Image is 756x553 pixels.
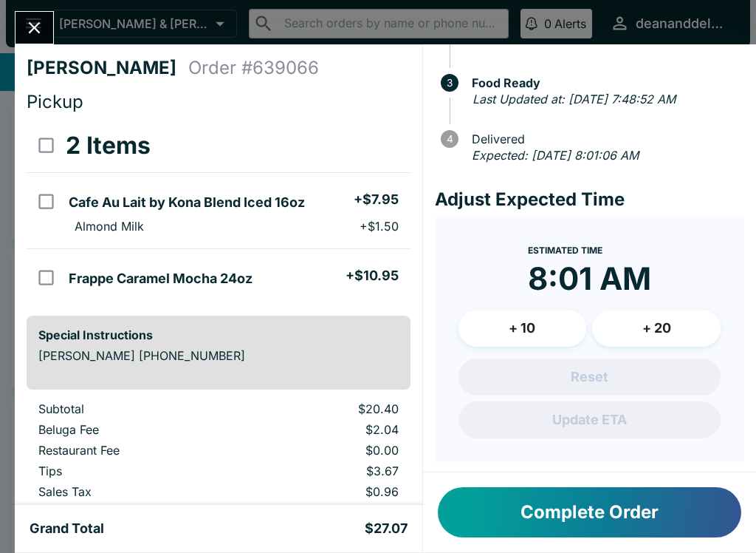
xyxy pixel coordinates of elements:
[253,484,398,499] p: $0.96
[27,119,410,304] table: orders table
[472,148,639,163] em: Expected: [DATE] 8:01:06 AM
[253,464,398,478] p: $3.67
[253,443,398,458] p: $0.00
[346,267,399,285] h5: + $10.95
[38,443,230,458] p: Restaurant Fee
[16,12,53,44] button: Close
[528,245,602,256] span: Estimated Time
[464,132,744,146] span: Delivered
[472,92,676,106] em: Last Updated at: [DATE] 7:48:52 AM
[27,401,410,505] table: orders table
[464,76,744,89] span: Food Ready
[188,57,319,79] h4: Order # 639066
[365,520,408,537] h5: $27.07
[38,401,230,416] p: Subtotal
[38,422,230,437] p: Beluga Fee
[360,219,399,234] p: + $1.50
[446,133,453,145] text: 4
[38,348,399,363] p: [PERSON_NAME] [PHONE_NUMBER]
[438,487,741,537] button: Complete Order
[38,484,230,499] p: Sales Tax
[27,57,188,79] h4: [PERSON_NAME]
[528,259,651,298] time: 8:01 AM
[38,328,399,342] h6: Special Instructions
[38,464,230,478] p: Tips
[253,401,398,416] p: $20.40
[66,131,151,160] h3: 2 Items
[592,310,721,347] button: + 20
[30,520,104,537] h5: Grand Total
[447,77,453,89] text: 3
[27,91,83,112] span: Pickup
[69,270,252,288] h5: Frappe Caramel Mocha 24oz
[75,219,144,234] p: Almond Milk
[69,194,305,211] h5: Cafe Au Lait by Kona Blend Iced 16oz
[458,310,587,347] button: + 10
[253,422,398,437] p: $2.04
[435,189,744,211] h4: Adjust Expected Time
[354,191,399,208] h5: + $7.95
